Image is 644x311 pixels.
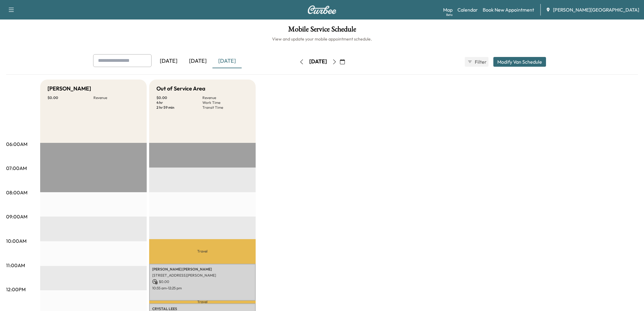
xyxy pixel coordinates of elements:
img: Curbee Logo [307,5,337,14]
div: [DATE] [154,54,183,68]
div: [DATE] [183,54,212,68]
p: Transit Time [202,105,248,110]
p: $ 0.00 [156,95,202,100]
p: 4 hr [156,100,202,105]
p: $ 0.00 [47,95,93,100]
div: [DATE] [309,58,327,65]
p: 06:00AM [6,140,27,148]
span: [PERSON_NAME][GEOGRAPHIC_DATA] [553,6,639,13]
h1: Mobile Service Schedule [6,26,638,36]
button: Modify Van Schedule [493,57,546,67]
p: 10:55 am - 12:25 pm [152,286,253,291]
p: 08:00AM [6,189,27,196]
p: Travel [149,301,256,303]
p: [PERSON_NAME] [PERSON_NAME] [152,267,253,272]
a: MapBeta [443,6,453,13]
div: [DATE] [212,54,242,68]
p: 09:00AM [6,213,27,220]
p: [STREET_ADDRESS][PERSON_NAME] [152,273,253,278]
div: Beta [446,12,453,17]
a: Calendar [457,6,478,13]
p: 11:00AM [6,262,25,269]
p: Travel [149,239,256,264]
p: 10:00AM [6,237,26,245]
button: Filter [465,57,488,67]
p: 07:00AM [6,164,27,172]
p: 12:00PM [6,286,26,293]
p: Work Time [202,100,248,105]
p: $ 0.00 [152,279,253,284]
p: 2 hr 59 min [156,105,202,110]
h5: Out of Service Area [156,84,205,93]
p: Revenue [93,95,139,100]
a: Book New Appointment [483,6,534,13]
h5: [PERSON_NAME] [47,84,91,93]
p: Revenue [202,95,248,100]
span: Filter [475,58,486,65]
h6: View and update your mobile appointment schedule. [6,36,638,42]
